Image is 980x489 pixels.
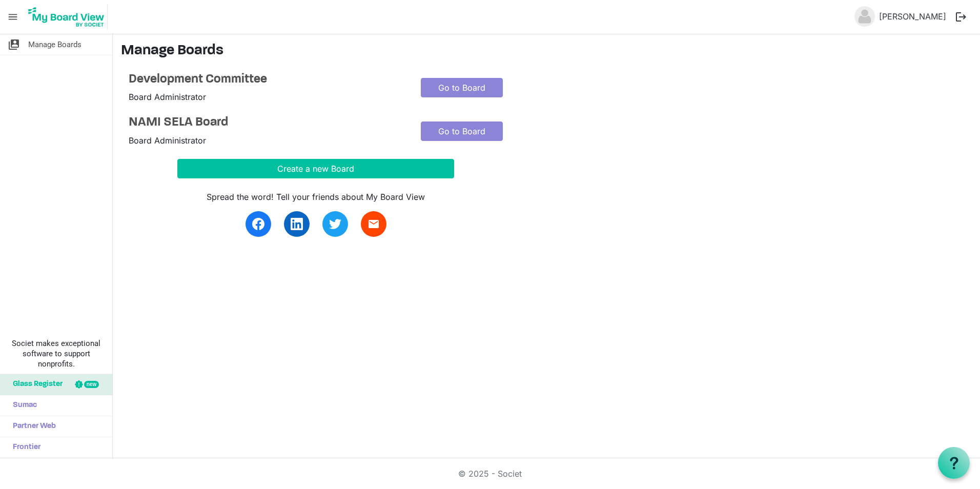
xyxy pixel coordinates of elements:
[875,6,950,27] a: [PERSON_NAME]
[8,416,56,437] span: Partner Web
[329,218,341,230] img: twitter.svg
[129,135,206,146] span: Board Administrator
[8,395,37,416] span: Sumac
[177,159,454,178] button: Create a new Board
[84,381,99,388] div: new
[950,6,972,28] button: logout
[25,4,112,30] a: My Board View Logo
[8,437,40,458] span: Frontier
[177,191,454,203] div: Spread the word! Tell your friends about My Board View
[5,338,108,369] span: Societ makes exceptional software to support nonprofits.
[8,374,63,395] span: Glass Register
[252,218,264,230] img: facebook.svg
[129,115,405,130] a: NAMI SELA Board
[361,211,386,237] a: email
[367,218,380,230] span: email
[291,218,303,230] img: linkedin.svg
[458,468,522,479] a: © 2025 - Societ
[129,72,405,87] a: Development Committee
[421,121,503,141] a: Go to Board
[3,7,23,27] span: menu
[28,34,81,55] span: Manage Boards
[8,34,20,55] span: switch_account
[854,6,875,27] img: no-profile-picture.svg
[121,43,972,60] h3: Manage Boards
[421,78,503,97] a: Go to Board
[25,4,108,30] img: My Board View Logo
[129,92,206,102] span: Board Administrator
